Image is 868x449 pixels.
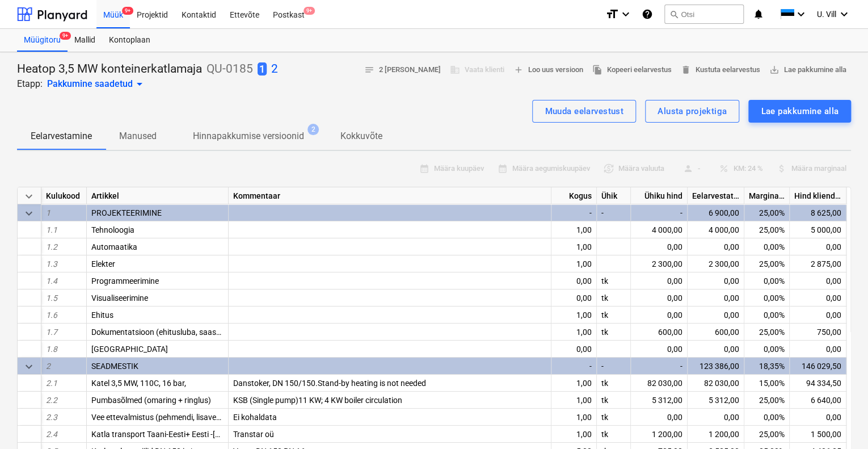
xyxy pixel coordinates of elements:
div: tk [597,409,631,426]
div: 5 312,00 [631,392,688,409]
div: 0,00 [631,272,688,289]
span: search [669,10,679,19]
a: Kontoplaan [102,29,157,52]
div: 0,00 [790,238,846,255]
div: 8 625,00 [790,204,846,221]
div: 600,00 [631,324,688,341]
div: 146 029,50 [790,358,846,375]
span: Katel 3,5 MW, 110C, 16 bar, [91,379,186,388]
div: 0,00 [790,272,846,289]
div: 0,00 [631,238,688,255]
span: arrow_drop_down [133,77,146,91]
p: Kokkuvõte [340,129,382,143]
div: 82 030,00 [688,375,744,392]
div: Marginaal, % [744,187,790,204]
div: tk [597,426,631,443]
button: Lae pakkumine alla [748,100,851,123]
div: 25,00% [744,255,790,272]
div: 2 300,00 [631,255,688,272]
span: Ahenda kategooria [22,207,36,220]
div: 1,00 [551,307,597,324]
div: 0,00 [551,289,597,307]
div: Pakkumine saadetud [47,77,146,91]
span: save_alt [769,65,779,75]
div: 0,00 [551,341,597,358]
button: Muuda eelarvestust [532,100,636,123]
div: Kommentaar [229,187,551,204]
button: Lae pakkumine alla [765,61,851,79]
div: 25,00% [744,204,790,221]
div: - [631,358,688,375]
div: 123 386,00 [688,358,744,375]
div: 82 030,00 [631,375,688,392]
div: 0,00% [744,272,790,289]
div: Hind kliendile [790,187,846,204]
div: Artikkel [87,187,229,204]
div: 1 200,00 [631,426,688,443]
div: 25,00% [744,324,790,341]
span: file_copy [592,65,602,75]
div: tk [597,392,631,409]
div: Alusta projektiga [658,104,727,119]
div: 0,00 [790,307,846,324]
div: 15,00% [744,375,790,392]
p: Hinnapakkumise versioonid [193,129,304,143]
div: 0,00 [688,272,744,289]
p: Heatop 3,5 MW konteinerkatlamaja [17,61,202,77]
button: 2 [271,61,278,77]
span: 9+ [304,7,315,15]
span: Katla transport Taani-Eesti+ Eesti -Soome [91,430,289,439]
div: 1,00 [551,255,597,272]
div: 4 000,00 [688,221,744,238]
span: Ahenda kategooria [22,360,36,374]
div: 1,00 [551,409,597,426]
div: 0,00 [631,341,688,358]
div: 750,00 [790,324,846,341]
div: Mallid [68,29,102,52]
span: Kustuta eelarvestus [681,64,760,77]
span: Danstoker, DN 150/150.Stand-by heating is not needed [233,379,426,388]
p: Manused [119,129,157,143]
div: 1,00 [551,221,597,238]
span: 1.1 [46,225,57,234]
i: keyboard_arrow_down [837,7,851,21]
div: 0,00 [631,289,688,307]
div: 600,00 [688,324,744,341]
i: keyboard_arrow_down [794,7,808,21]
span: Visualiseerimine [91,293,148,303]
span: 2 [46,362,50,371]
div: 25,00% [744,392,790,409]
span: 2.2 [46,396,57,405]
span: add [513,65,524,75]
div: 1,00 [551,238,597,255]
span: 2.4 [46,430,57,439]
i: notifications [753,7,764,21]
div: 0,00% [744,307,790,324]
span: Transtar oü [233,430,274,439]
span: 2 [PERSON_NAME] [364,64,441,77]
span: 1.7 [46,328,57,337]
span: 2.3 [46,413,57,422]
div: 1 500,00 [790,426,846,443]
div: 0,00 [688,341,744,358]
div: - [551,204,597,221]
iframe: Chat Widget [811,395,868,449]
div: tk [597,324,631,341]
div: 0,00% [744,341,790,358]
div: Kulukood [41,187,87,204]
div: Muuda eelarvestust [545,104,623,119]
span: Ahenda kõik kategooriad [22,190,36,203]
div: Eelarvestatud maksumus [688,187,744,204]
div: - [631,204,688,221]
div: 1,00 [551,375,597,392]
div: 0,00 [551,272,597,289]
span: Soome [91,345,168,354]
div: 0,00 [631,307,688,324]
p: Etapp: [17,77,43,91]
div: 0,00 [790,289,846,307]
span: KSB (Single pump)11 KW; 4 KW boiler circulation [233,396,402,405]
div: - [597,204,631,221]
span: Vee ettevalmistus (pehmendi, lisaveepaak, kemikaali doseerimine) [91,413,321,422]
div: - [551,358,597,375]
div: 0,00 [688,238,744,255]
